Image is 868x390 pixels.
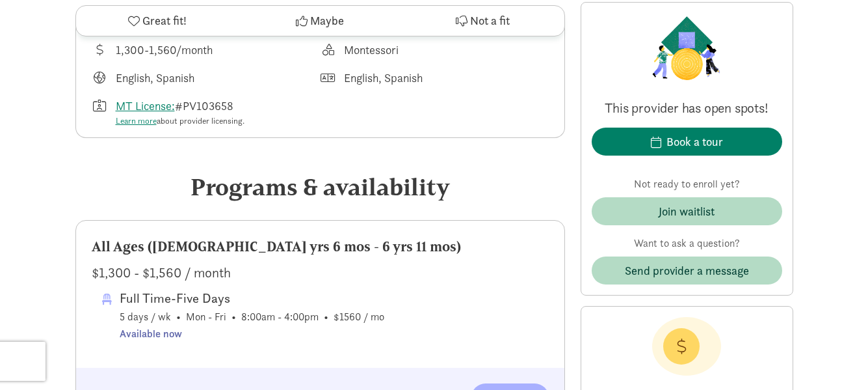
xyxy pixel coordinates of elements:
div: English, Spanish [116,69,194,87]
span: Maybe [310,12,344,30]
button: Maybe [239,6,401,36]
div: #PV103658 [116,97,244,128]
span: 5 days / wk • Mon - Fri • 8:00am - 4:00pm • $1560 / mo [120,288,384,342]
p: This provider has open spots! [592,99,782,117]
p: Not ready to enroll yet? [592,176,782,192]
div: Languages spoken [320,69,549,87]
button: Join waitlist [592,197,782,225]
div: This provider's education philosophy [320,41,549,59]
div: $1,300 - $1,560 / month [92,262,549,283]
div: Programs & availability [75,169,565,204]
span: Great fit! [142,12,187,30]
div: Languages taught [92,69,321,87]
button: Book a tour [592,128,782,156]
button: Great fit! [76,6,239,36]
div: English, Spanish [344,69,423,87]
p: Want to ask a question? [592,236,782,251]
div: about provider licensing. [116,115,244,128]
div: Book a tour [666,133,723,150]
div: Available now [120,326,384,342]
div: License number [92,97,321,128]
div: All Ages ([DEMOGRAPHIC_DATA] yrs 6 mos - 6 yrs 11 mos) [92,236,549,257]
img: Provider logo [649,13,724,83]
span: Not a fit [470,12,510,30]
div: 1,300-1,560/month [116,41,213,59]
div: Montessori [344,41,399,59]
div: Average tuition for this program [92,41,321,59]
div: Join waitlist [659,202,715,220]
a: MT License: [116,98,175,113]
a: Learn more [116,115,157,126]
div: Full Time-Five Days [120,288,384,309]
span: Send provider a message [625,262,749,279]
button: Send provider a message [592,257,782,285]
button: Not a fit [401,6,564,36]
